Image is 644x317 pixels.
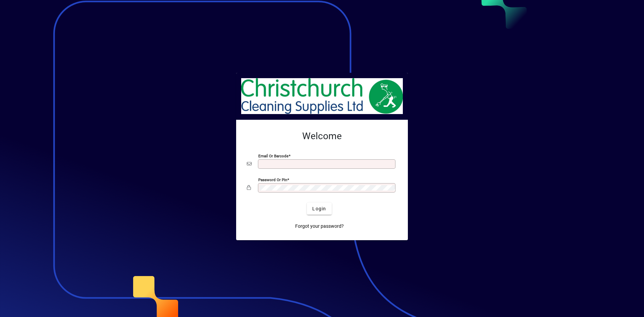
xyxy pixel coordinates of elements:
[295,223,344,230] span: Forgot your password?
[292,220,346,232] a: Forgot your password?
[307,203,331,215] button: Login
[247,130,397,142] h2: Welcome
[312,205,326,212] span: Login
[258,154,288,158] mat-label: Email or Barcode
[258,177,287,182] mat-label: Password or Pin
